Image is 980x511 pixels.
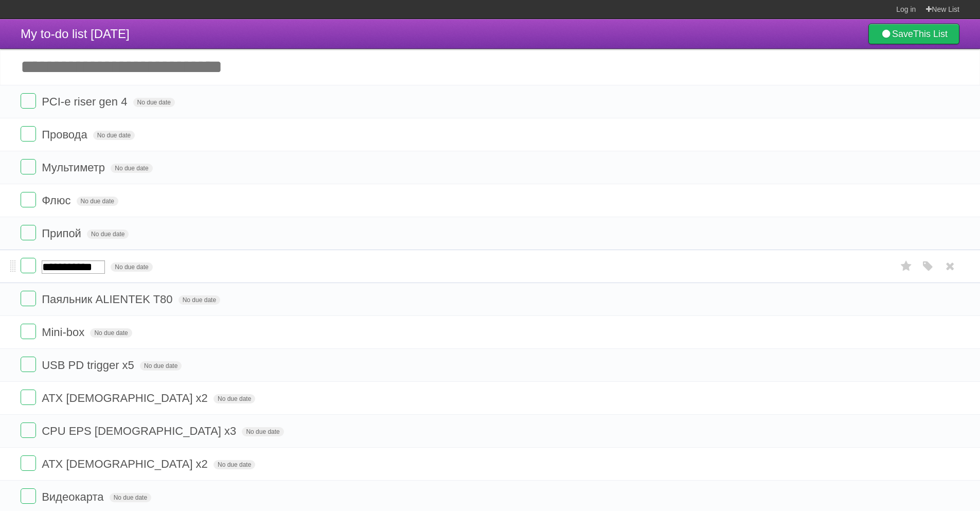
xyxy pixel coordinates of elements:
span: No due date [242,427,283,436]
span: Припой [42,227,84,240]
span: No due date [87,230,129,239]
span: No due date [111,164,152,173]
span: ATX [DEMOGRAPHIC_DATA] x2 [42,392,210,404]
span: CPU EPS [DEMOGRAPHIC_DATA] x3 [42,425,239,437]
span: Паяльник ALIENTEK T80 [42,293,175,306]
span: Mini-box [42,326,87,339]
label: Done [21,324,36,339]
label: Done [21,357,36,372]
span: Мультиметр [42,161,108,174]
label: Done [21,93,36,109]
label: Done [21,159,36,174]
span: Флюс [42,194,73,207]
label: Done [21,225,36,240]
span: PCI-e riser gen 4 [42,95,130,108]
b: This List [913,29,948,39]
span: No due date [111,262,152,272]
label: Done [21,192,36,207]
span: Видеокарта [42,490,106,503]
label: Done [21,455,36,471]
label: Done [21,126,36,142]
span: No due date [110,493,151,502]
label: Done [21,258,36,273]
span: No due date [140,361,182,371]
span: No due date [179,295,220,305]
span: ATX [DEMOGRAPHIC_DATA] x2 [42,457,210,470]
span: No due date [133,98,175,107]
span: USB PD trigger x5 [42,359,137,372]
span: No due date [93,131,135,140]
label: Done [21,422,36,438]
label: Done [21,488,36,504]
span: No due date [90,328,132,338]
span: No due date [77,197,118,206]
span: No due date [213,460,255,469]
span: No due date [213,394,255,403]
label: Done [21,291,36,306]
label: Done [21,390,36,405]
label: Star task [897,258,916,275]
span: Провода [42,128,90,141]
a: SaveThis List [868,24,959,44]
span: My to-do list [DATE] [21,27,130,41]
